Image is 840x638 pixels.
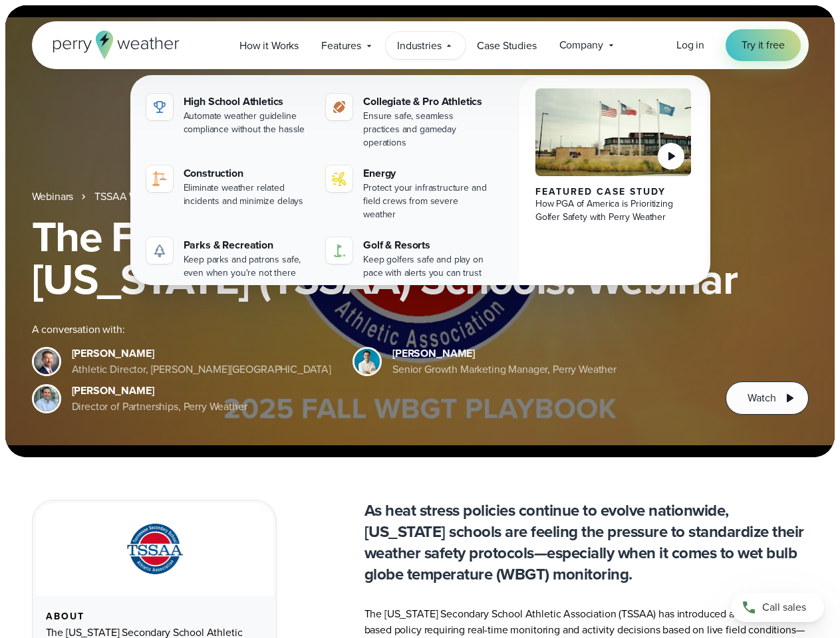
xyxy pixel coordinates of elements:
button: Watch [726,381,808,415]
div: Eliminate weather related incidents and minimize delays [184,181,311,208]
img: TSSAA-Tennessee-Secondary-School-Athletic-Association.svg [110,519,199,580]
img: parks-icon-grey.svg [152,243,168,259]
div: [PERSON_NAME] [72,383,247,399]
img: Brian Wyatt [34,349,59,374]
a: High School Athletics Automate weather guideline compliance without the hassle [141,88,316,142]
a: Try it free [726,29,800,61]
span: Industries [397,38,441,54]
span: Watch [748,390,775,406]
div: [PERSON_NAME] [392,346,617,362]
div: Golf & Resorts [363,237,490,253]
h1: The Fall WBGT Playbook for [US_STATE] (TSSAA) Schools: Webinar [32,215,809,300]
a: TSSAA WBGT Fall Playbook [94,189,221,205]
a: Collegiate & Pro Athletics Ensure safe, seamless practices and gameday operations [321,88,495,155]
img: PGA of America, Frisco Campus [535,88,692,176]
div: Automate weather guideline compliance without the hassle [184,110,311,136]
img: proathletics-icon@2x-1.svg [331,99,347,115]
div: Parks & Recreation [184,237,311,253]
div: Athletic Director, [PERSON_NAME][GEOGRAPHIC_DATA] [72,362,332,377]
div: How PGA of America is Prioritizing Golfer Safety with Perry Weather [535,197,692,224]
div: High School Athletics [184,94,311,110]
span: How it Works [239,38,299,54]
div: Featured Case Study [535,187,692,197]
span: Log in [676,37,704,53]
span: Features [321,38,361,54]
p: As heat stress policies continue to evolve nationwide, [US_STATE] schools are feeling the pressur... [364,500,809,585]
span: Company [559,37,603,53]
div: [PERSON_NAME] [72,346,332,362]
a: Energy Protect your infrastructure and field crews from severe weather [321,160,495,227]
div: Construction [184,165,311,181]
a: PGA of America, Frisco Campus Featured Case Study How PGA of America is Prioritizing Golfer Safet... [519,78,708,296]
div: Ensure safe, seamless practices and gameday operations [363,110,490,150]
a: How it Works [228,32,310,59]
img: golf-iconV2.svg [331,243,347,259]
a: Call sales [731,593,824,622]
img: energy-icon@2x-1.svg [331,171,347,187]
a: construction perry weather Construction Eliminate weather related incidents and minimize delays [141,160,316,213]
a: Golf & Resorts Keep golfers safe and play on pace with alerts you can trust [321,232,495,285]
div: Keep parks and patrons safe, even when you're not there [184,253,311,280]
a: Webinars [32,189,74,205]
div: Director of Partnerships, Perry Weather [72,399,247,415]
a: Case Studies [466,32,547,59]
div: About [46,611,263,622]
a: Parks & Recreation Keep parks and patrons safe, even when you're not there [141,232,316,285]
span: Case Studies [477,38,536,54]
img: Jeff Wood [34,386,59,411]
span: Call sales [762,599,806,615]
div: A conversation with: [32,322,705,338]
span: Try it free [742,37,784,53]
img: Spencer Patton, Perry Weather [354,349,380,374]
div: Collegiate & Pro Athletics [363,94,490,110]
img: highschool-icon.svg [152,99,168,115]
img: construction perry weather [152,171,168,187]
div: Senior Growth Marketing Manager, Perry Weather [392,362,617,377]
div: Protect your infrastructure and field crews from severe weather [363,181,490,221]
nav: Breadcrumb [32,189,809,205]
div: Keep golfers safe and play on pace with alerts you can trust [363,253,490,280]
a: Log in [676,37,704,53]
div: Energy [363,165,490,181]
